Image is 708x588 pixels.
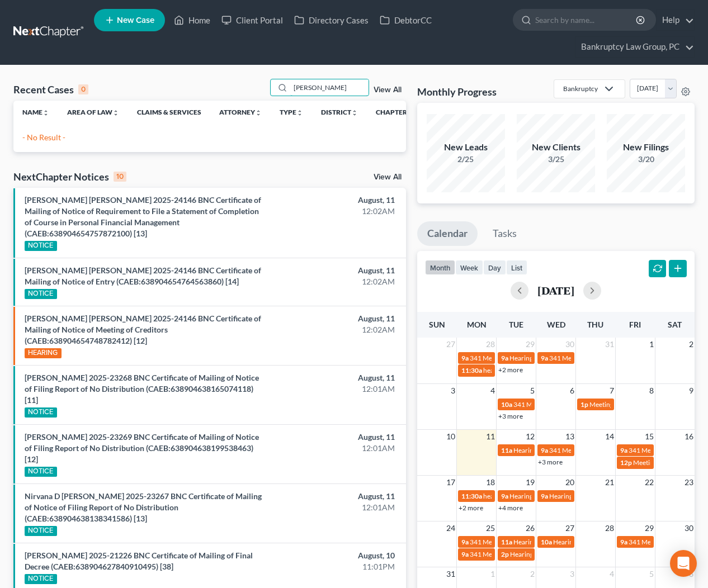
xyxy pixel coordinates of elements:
div: 11:01PM [279,561,395,572]
a: [PERSON_NAME] [PERSON_NAME] 2025-24146 BNC Certificate of Mailing of Notice of Entry (CAEB:638904... [25,265,261,286]
a: DebtorCC [374,10,437,30]
a: View All [374,173,402,181]
a: Home [168,10,216,30]
div: 12:01AM [279,502,395,513]
span: 9a [461,550,469,558]
div: August, 11 [279,372,395,383]
span: 9a [620,538,627,546]
span: hearing for [PERSON_NAME] Key [483,366,582,374]
span: 341 Meeting for [PERSON_NAME] [513,400,614,409]
span: 1p [580,400,588,409]
span: 9 [688,384,695,397]
div: New Clients [517,141,595,154]
span: 10a [541,538,552,546]
span: 9a [541,354,548,362]
div: August, 10 [279,550,395,561]
span: 15 [644,430,655,443]
span: Tue [509,320,523,329]
span: Sat [668,320,682,329]
span: 27 [445,338,456,351]
span: 10a [501,400,512,409]
div: 2/25 [427,154,505,165]
span: 29 [644,521,655,535]
span: 11a [501,446,512,454]
span: 341 Meeting for [PERSON_NAME] and [PERSON_NAME] [470,538,636,546]
div: NOTICE [25,289,57,299]
span: 9a [461,538,469,546]
div: August, 11 [279,195,395,206]
button: month [425,260,455,275]
div: August, 11 [279,431,395,443]
span: 11a [501,538,512,546]
span: 9a [501,492,508,500]
div: 12:01AM [279,383,395,395]
div: NOTICE [25,241,57,251]
span: 27 [564,521,575,535]
div: New Filings [607,141,685,154]
button: week [455,260,483,275]
span: 12p [620,458,632,467]
a: Area of Lawunfold_more [67,108,119,116]
span: 9a [541,492,548,500]
span: 24 [445,521,456,535]
span: 13 [564,430,575,443]
span: 1 [489,567,496,581]
a: Nirvana D [PERSON_NAME] 2025-23267 BNC Certificate of Mailing of Notice of Filing Report of No Di... [25,491,262,523]
span: 1 [648,338,655,351]
div: HEARING [25,348,62,358]
span: 20 [564,476,575,489]
a: Typeunfold_more [280,108,303,116]
div: 10 [114,172,126,182]
div: Recent Cases [13,83,88,96]
a: +4 more [498,504,523,512]
span: 31 [445,567,456,581]
div: 12:02AM [279,206,395,217]
span: 2p [501,550,509,558]
input: Search by name... [290,79,369,96]
span: 9a [620,446,627,454]
div: August, 11 [279,491,395,502]
span: 2 [688,338,695,351]
span: 341 Meeting for [PERSON_NAME] [470,354,570,362]
a: Tasks [483,221,527,246]
span: 10 [445,430,456,443]
span: 5 [529,384,536,397]
a: [PERSON_NAME] 2025-23269 BNC Certificate of Mailing of Notice of Filing Report of No Distribution... [25,432,259,464]
span: 6 [569,384,575,397]
a: Directory Cases [289,10,374,30]
div: August, 11 [279,265,395,276]
span: 14 [604,430,615,443]
span: 3 [569,567,575,581]
span: 26 [525,521,536,535]
span: 11 [485,430,496,443]
a: Client Portal [216,10,289,30]
a: Calendar [417,221,478,246]
span: Mon [467,320,487,329]
span: 18 [485,476,496,489]
div: 12:02AM [279,324,395,335]
div: NOTICE [25,526,57,536]
div: 3/20 [607,154,685,165]
i: unfold_more [43,110,49,116]
button: list [506,260,527,275]
a: +2 more [459,504,483,512]
span: 30 [564,338,575,351]
span: Fri [629,320,641,329]
span: Thu [587,320,603,329]
span: 29 [525,338,536,351]
span: 9a [501,354,508,362]
button: day [483,260,506,275]
span: 23 [683,476,695,489]
span: Hearing for [PERSON_NAME] & [PERSON_NAME] [553,538,700,546]
div: Bankruptcy [563,84,598,93]
a: [PERSON_NAME] 2025-23268 BNC Certificate of Mailing of Notice of Filing Report of No Distribution... [25,373,259,405]
span: 341 Meeting for Noor [PERSON_NAME] [470,550,587,558]
a: View All [374,86,402,94]
div: 12:02AM [279,276,395,287]
a: [PERSON_NAME] [PERSON_NAME] 2025-24146 BNC Certificate of Mailing of Notice of Meeting of Credito... [25,314,261,345]
a: Help [657,10,694,30]
div: New Leads [427,141,505,154]
span: 30 [683,521,695,535]
span: 21 [604,476,615,489]
span: 3 [450,384,456,397]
